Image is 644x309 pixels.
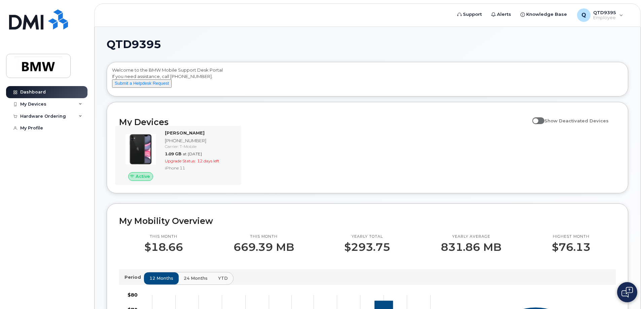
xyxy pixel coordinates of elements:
[165,151,181,156] span: 1.09 GB
[165,165,235,171] div: iPhone 11
[441,241,501,253] p: 831.86 MB
[165,158,196,163] span: Upgrade Status:
[183,151,202,156] span: at [DATE]
[112,79,172,88] button: Submit a Helpdesk Request
[119,117,529,127] h2: My Devices
[184,275,208,281] span: 24 months
[218,275,228,281] span: YTD
[344,241,390,253] p: $293.75
[128,292,138,298] tspan: $80
[621,287,633,298] img: Open chat
[144,234,183,239] p: This month
[124,274,144,280] p: Period
[119,216,616,226] h2: My Mobility Overview
[234,241,294,253] p: 669.39 MB
[112,67,623,94] div: Welcome to the BMW Mobile Support Desk Portal If you need assistance, call [PHONE_NUMBER].
[234,234,294,239] p: This month
[552,241,591,253] p: $76.13
[544,118,609,123] span: Show Deactivated Devices
[112,80,172,86] a: Submit a Helpdesk Request
[441,234,501,239] p: Yearly average
[532,114,538,120] input: Show Deactivated Devices
[344,234,390,239] p: Yearly total
[165,130,205,136] strong: [PERSON_NAME]
[124,133,157,165] img: iPhone_11.jpg
[119,130,237,181] a: Active[PERSON_NAME][PHONE_NUMBER]Carrier: T-Mobile1.09 GBat [DATE]Upgrade Status:12 days leftiPho...
[136,173,150,180] span: Active
[165,144,235,149] div: Carrier: T-Mobile
[197,158,219,163] span: 12 days left
[552,234,591,239] p: Highest month
[165,138,235,144] div: [PHONE_NUMBER]
[107,39,161,49] span: QTD9395
[144,241,183,253] p: $18.66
